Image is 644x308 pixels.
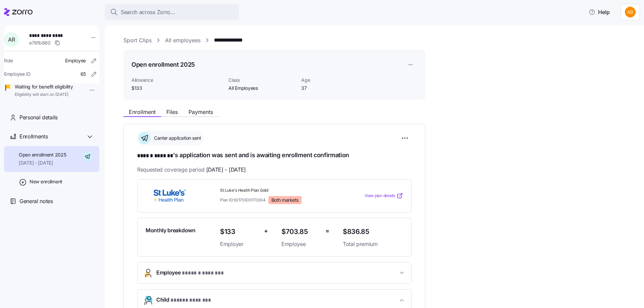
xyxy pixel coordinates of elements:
[281,226,320,237] span: $703.85
[166,109,178,115] span: Files
[281,240,320,248] span: Employee
[156,268,223,278] span: Employee
[365,193,395,199] span: View plan details
[343,240,403,248] span: Total premium
[131,85,223,91] span: $133
[220,188,337,193] span: St Luke's Health Plan Gold
[589,8,610,16] span: Help
[4,57,13,64] span: Role
[206,166,246,174] span: [DATE] - [DATE]
[301,77,369,83] span: Age
[80,71,86,77] span: 65
[19,113,58,122] span: Personal details
[156,296,211,305] span: Child
[121,8,175,16] span: Search across Zorro...
[19,132,48,141] span: Enrollments
[271,197,299,203] span: Both markets
[625,7,636,17] img: 42a6513890f28a9d591cc60790ab6045
[19,151,66,158] span: Open enrollment 2025
[220,240,259,248] span: Employer
[19,160,66,166] span: [DATE] - [DATE]
[220,197,266,203] span: Plan ID: 92170ID0170004
[19,197,53,205] span: General notes
[146,226,196,235] span: Monthly breakdown
[65,57,86,64] span: Employee
[343,226,403,237] span: $836.85
[220,226,259,237] span: $133
[152,135,201,141] span: Carrier application sent
[15,83,73,90] span: Waiting for benefit eligibility
[30,178,62,185] span: New enrollment
[105,4,239,20] button: Search across Zorro...
[325,226,329,236] span: =
[129,109,156,115] span: Enrollment
[583,5,615,19] button: Help
[4,71,31,77] span: Employee ID
[8,37,15,42] span: A R
[123,36,152,45] a: Sport Clips
[15,92,73,98] span: Eligibility will start on [DATE]
[146,188,194,203] img: St. Luke's Health Plan
[131,60,195,69] h1: Open enrollment 2025
[29,40,51,46] span: e78fb860
[189,109,213,115] span: Payments
[137,151,412,160] h1: 's application was sent and is awaiting enrollment confirmation
[137,166,246,174] span: Requested coverage period
[301,85,369,91] span: 37
[365,192,403,199] a: View plan details
[228,77,296,83] span: Class
[165,36,201,45] a: All employees
[264,226,268,236] span: +
[228,85,296,91] span: All Employees
[131,77,223,83] span: Allowance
